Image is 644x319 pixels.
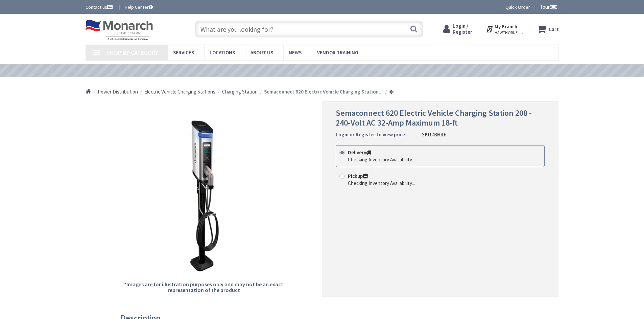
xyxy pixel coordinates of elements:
[495,23,517,30] strong: My Branch
[495,30,523,35] span: HAWTHORNE, [GEOGRAPHIC_DATA]
[422,131,446,138] div: SKU:
[432,131,446,138] span: 488016
[98,88,138,95] a: Power Distribution
[86,4,114,10] a: Contact us
[486,23,523,35] div: My Branch HAWTHORNE, [GEOGRAPHIC_DATA]
[222,88,258,95] a: Charging Station
[453,23,472,35] span: Login / Register
[210,49,235,56] span: Locations
[336,131,405,138] a: Login or Register to view price
[173,49,194,56] span: Services
[222,88,258,95] span: Charging Station
[264,88,383,95] strong: Semaconnect 620 Electric Vehicle Charging Station...
[540,4,557,10] span: Tour
[125,4,153,10] a: Help Center
[549,23,559,35] strong: Cart
[348,173,368,179] strong: Pickup
[289,49,302,56] span: News
[123,282,284,293] h5: *Images are for illustration purposes only and may not be an exact representation of the product
[348,149,371,156] strong: Delivery
[348,180,415,187] div: Checking Inventory Availability...
[443,23,472,35] a: Login / Register
[86,20,153,41] img: Monarch Electric Company
[336,108,532,128] span: Semaconnect 620 Electric Vehicle Charging Station 208 - 240-Volt AC 32-Amp Maximum 18-ft
[144,88,215,95] span: Electric Vehicle Charging Stations
[195,21,423,37] input: What are you looking for?
[251,49,273,56] span: About Us
[123,115,284,276] img: Semaconnect 620 Electric Vehicle Charging Station 208 - 240-Volt AC 32-Amp Maximum 18-ft
[537,23,559,35] a: Cart
[98,88,138,95] span: Power Distribution
[505,4,530,10] a: Quick Order
[106,49,158,56] span: Shop By Category
[336,131,405,138] strong: Login or Register to view price
[348,156,415,163] div: Checking Inventory Availability...
[144,88,215,95] a: Electric Vehicle Charging Stations
[263,67,381,75] a: VIEW OUR VIDEO TRAINING LIBRARY
[317,49,358,56] span: Vendor Training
